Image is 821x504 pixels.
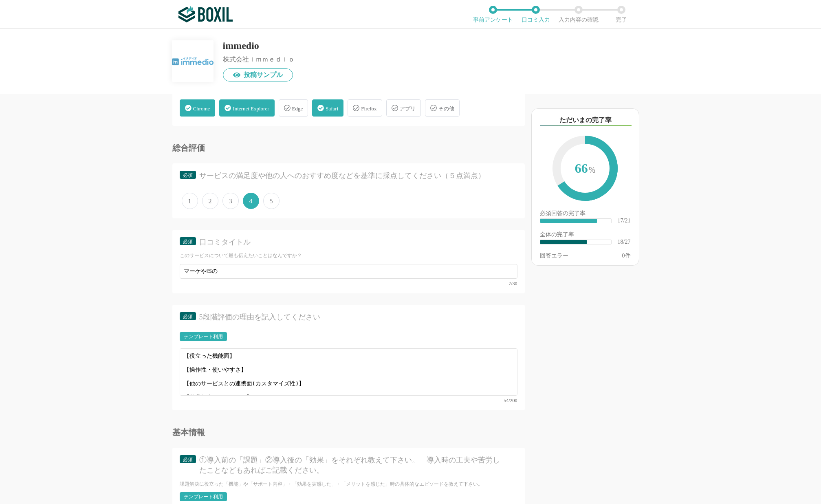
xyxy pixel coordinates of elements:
[361,106,376,112] span: Firefox
[292,106,303,112] span: Edge
[199,237,503,247] div: 口コミタイトル
[180,264,517,279] input: タスク管理の担当や履歴がひと目でわかるように
[222,193,239,209] span: 3
[561,144,610,194] span: 66
[223,56,295,63] div: 株式会社ｉｍｍｅｄｉｏ
[180,281,517,286] div: 7/30
[263,193,280,209] span: 5
[180,481,517,488] div: 課題解決に役立った「機能」や「サポート内容」・「効果を実感した」・「メリットを感じた」時の具体的なエピソードを教えて下さい。
[618,218,631,224] div: 17/21
[438,106,454,112] span: その他
[622,253,625,259] span: 0
[243,193,259,209] span: 4
[183,172,193,178] span: 必須
[540,232,631,239] div: 全体の完了率
[600,6,643,23] li: 完了
[184,494,223,499] div: テンプレート利用
[184,334,223,339] div: テンプレート利用
[180,398,517,403] div: 54/200
[172,428,525,436] div: 基本情報
[199,171,503,181] div: サービスの満足度や他の人へのおすすめ度などを基準に採点してください（５点満点）
[172,144,525,152] div: 総合評価
[622,253,631,259] div: 件
[199,312,503,322] div: 5段階評価の理由を記入してください
[183,239,193,244] span: 必須
[540,219,597,223] div: ​
[540,240,587,244] div: ​
[400,106,416,112] span: アプリ
[180,252,517,259] div: このサービスについて最も伝えたいことはなんですか？
[326,106,338,112] span: Safari
[540,253,568,259] div: 回答エラー
[472,6,515,23] li: 事前アンケート
[178,6,233,22] img: ボクシルSaaS_ロゴ
[199,455,503,475] div: ①導入前の「課題」②導入後の「効果」をそれぞれ教えて下さい。 導入時の工夫や苦労したことなどもあればご記載ください。
[233,106,269,112] span: Internet Explorer
[183,314,193,319] span: 必須
[244,72,283,78] span: 投稿サンプル
[182,193,198,209] span: 1
[515,6,557,23] li: 口コミ入力
[202,193,218,209] span: 2
[540,115,632,126] div: ただいまの完了率
[223,41,295,51] div: immedio
[193,106,210,112] span: Chrome
[557,6,600,23] li: 入力内容の確認
[540,211,631,218] div: 必須回答の完了率
[618,239,631,245] div: 18/27
[589,165,596,174] span: %
[183,457,193,462] span: 必須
